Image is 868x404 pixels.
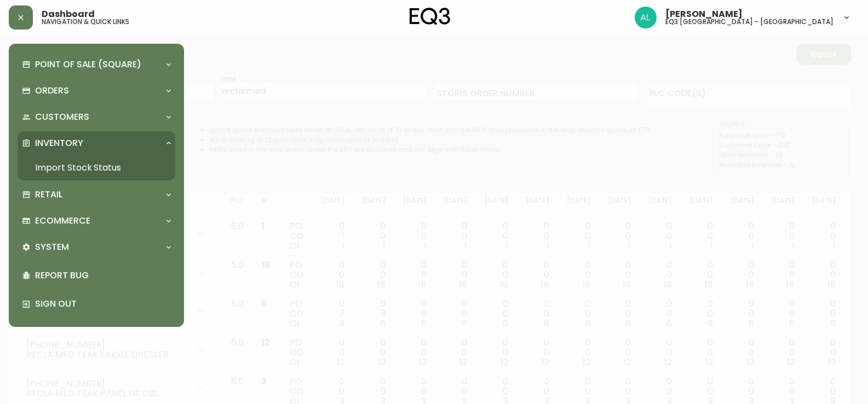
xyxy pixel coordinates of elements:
img: logo [410,8,450,25]
div: Sign Out [18,290,175,318]
p: Ecommerce [35,215,90,227]
img: 1c2a8670a0b342a1deb410e06288c649 [635,7,657,28]
p: System [35,241,69,253]
h5: eq3 [GEOGRAPHIC_DATA] - [GEOGRAPHIC_DATA] [665,19,833,25]
span: [PERSON_NAME] [665,10,743,19]
div: System [18,235,175,259]
span: Dashboard [42,10,95,19]
p: Report Bug [35,270,171,282]
div: Point of Sale (Square) [18,52,175,77]
p: Retail [35,189,62,201]
div: Inventory [18,131,175,155]
div: Customers [18,105,175,129]
div: Orders [18,79,175,103]
div: Report Bug [18,261,175,290]
p: Sign Out [35,298,171,310]
div: Retail [18,183,175,207]
p: Customers [35,111,89,123]
p: Point of Sale (Square) [35,58,141,71]
p: Inventory [35,137,83,149]
a: Import Stock Status [18,155,175,180]
h5: navigation & quick links [42,19,129,25]
p: Orders [35,85,69,97]
div: Ecommerce [18,209,175,233]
